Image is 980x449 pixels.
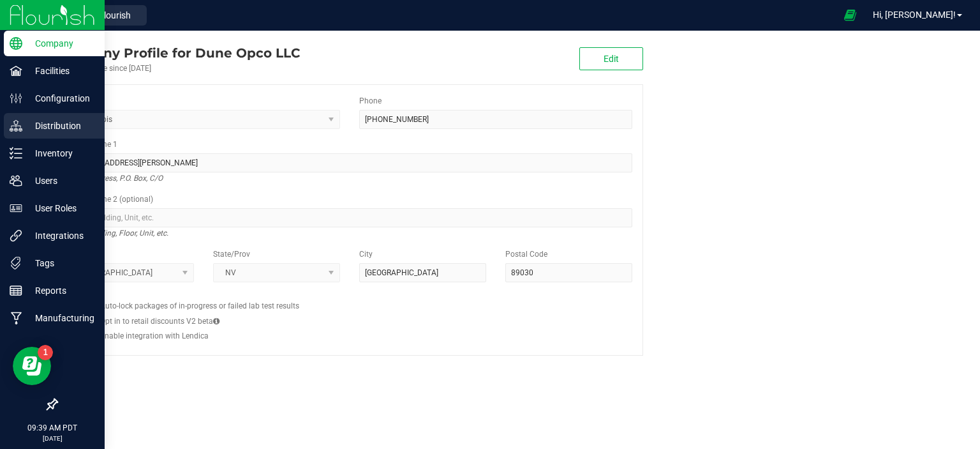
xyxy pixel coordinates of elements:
[67,208,632,227] input: Suite, Building, Unit, etc.
[359,263,486,282] input: City
[22,63,99,79] p: Facilities
[10,119,22,132] inline-svg: Distribution
[100,300,299,312] label: Auto-lock packages of in-progress or failed lab test results
[213,248,250,260] label: State/Prov
[67,292,632,300] h2: Configs
[56,63,300,74] div: Account active since [DATE]
[22,173,99,188] p: Users
[10,284,22,297] inline-svg: Reports
[836,3,865,27] span: Open Ecommerce Menu
[505,263,632,282] input: Postal Code
[56,43,300,63] div: Dune Opco LLC
[67,171,163,186] i: Street address, P.O. Box, C/O
[22,228,99,243] p: Integrations
[100,316,219,327] label: Opt in to retail discounts V2 beta
[579,47,643,70] button: Edit
[22,91,99,106] p: Configuration
[10,92,22,105] inline-svg: Configuration
[873,10,956,20] span: Hi, [PERSON_NAME]!
[604,54,619,64] span: Edit
[22,283,99,298] p: Reports
[6,422,99,434] p: 09:39 AM PDT
[67,194,153,205] label: Address Line 2 (optional)
[67,153,632,172] input: Address
[13,347,51,385] iframe: Resource center
[10,312,22,324] inline-svg: Manufacturing
[10,147,22,160] inline-svg: Inventory
[10,174,22,187] inline-svg: Users
[22,36,99,51] p: Company
[22,201,99,216] p: User Roles
[359,110,632,129] input: (123) 456-7890
[10,257,22,270] inline-svg: Tags
[22,310,99,326] p: Manufacturing
[38,345,53,360] iframe: Resource center unread badge
[67,225,168,241] i: Suite, Building, Floor, Unit, etc.
[100,330,209,342] label: Enable integration with Lendica
[10,229,22,242] inline-svg: Integrations
[359,248,373,260] label: City
[22,146,99,161] p: Inventory
[22,255,99,271] p: Tags
[505,248,547,260] label: Postal Code
[10,37,22,50] inline-svg: Company
[10,202,22,215] inline-svg: User Roles
[6,434,99,443] p: [DATE]
[22,118,99,133] p: Distribution
[359,95,382,107] label: Phone
[10,65,22,77] inline-svg: Facilities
